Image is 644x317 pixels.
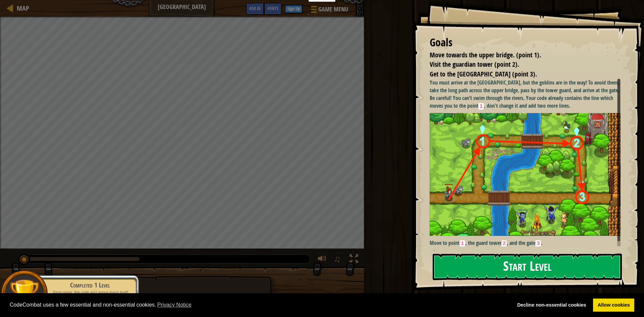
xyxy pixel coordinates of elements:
p: Move to point , the guard tower , and the gate . [430,239,626,247]
span: Visit the guardian tower (point 2). [430,60,519,69]
button: Start Level [433,254,622,280]
button: Ask AI [246,3,264,15]
a: learn more about cookies [156,300,193,310]
span: ♫ [334,254,340,264]
span: CodeCombat uses a few essential and non-essential cookies. [10,300,507,310]
span: Get to the [GEOGRAPHIC_DATA] (point 3). [430,69,537,78]
code: 2 [501,240,507,247]
p: Keep going, this code ain't gonna teach itself! [48,290,132,295]
span: Move towards the upper bridge. (point 1). [430,50,541,59]
div: Goals [430,35,621,50]
img: Old town road [430,113,626,235]
button: Sign Up [285,5,302,13]
code: 3 [535,240,541,247]
span: Game Menu [318,5,348,14]
a: Map [13,4,29,13]
code: 1 [478,103,484,110]
button: Toggle fullscreen [347,253,361,267]
button: Adjust volume [316,253,329,267]
li: Move towards the upper bridge. (point 1). [421,50,619,60]
li: Get to the town gate (point 3). [421,69,619,79]
img: trophy.png [9,278,40,309]
p: You must arrive at the [GEOGRAPHIC_DATA], but the goblins are in the way! To avoid them, take the... [430,79,626,110]
span: Ask AI [249,5,261,11]
span: Hints [267,5,278,11]
span: Map [17,4,29,13]
div: Completed 1 Level [48,280,132,290]
a: allow cookies [593,299,634,312]
a: deny cookies [513,299,591,312]
button: Game Menu [306,3,352,18]
code: 1 [460,240,465,247]
li: Visit the guardian tower (point 2). [421,60,619,69]
button: ♫ [332,253,344,267]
